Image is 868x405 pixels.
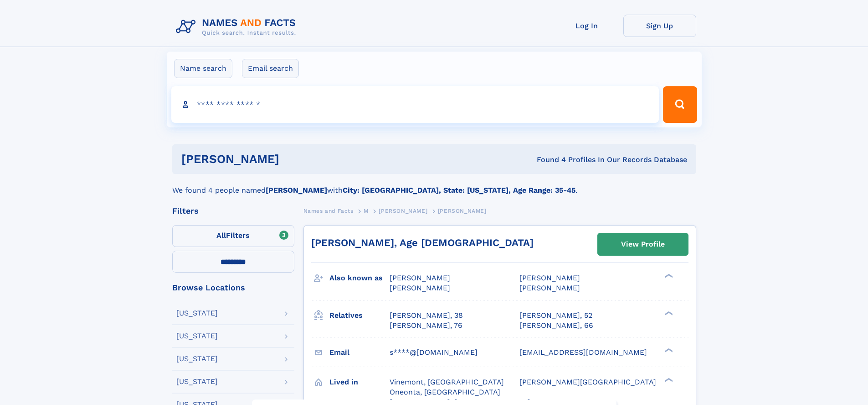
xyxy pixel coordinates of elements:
span: [PERSON_NAME] [379,208,427,214]
div: Browse Locations [172,284,294,292]
h3: Lived in [329,374,390,390]
div: [US_STATE] [176,310,218,317]
span: [PERSON_NAME] [390,274,450,282]
div: ❯ [663,377,673,383]
div: We found 4 people named with . [172,174,696,196]
h1: [PERSON_NAME] [181,153,408,165]
span: [PERSON_NAME][GEOGRAPHIC_DATA] [519,378,656,386]
div: Found 4 Profiles In Our Records Database [408,155,687,165]
span: M [364,208,369,214]
button: Search Button [663,86,697,123]
div: [US_STATE] [176,332,218,340]
h3: Also known as [329,270,390,286]
span: [PERSON_NAME] [519,284,580,292]
div: Filters [172,207,294,215]
div: ❯ [663,273,673,279]
div: [US_STATE] [176,378,218,385]
a: M [364,205,369,216]
span: Oneonta, [GEOGRAPHIC_DATA] [390,388,500,396]
label: Name search [174,59,232,78]
div: ❯ [663,310,673,316]
span: [PERSON_NAME] [438,208,487,214]
h3: Email [329,345,390,360]
span: All [216,231,226,240]
b: [PERSON_NAME] [266,186,327,195]
a: Names and Facts [303,205,354,216]
div: View Profile [621,234,665,255]
a: Sign Up [623,15,696,37]
label: Email search [242,59,299,78]
label: Filters [172,225,294,247]
h3: Relatives [329,308,390,323]
a: Log In [550,15,623,37]
a: [PERSON_NAME] [379,205,427,216]
a: [PERSON_NAME], 52 [519,310,592,321]
span: [EMAIL_ADDRESS][DOMAIN_NAME] [519,348,647,357]
span: Vinemont, [GEOGRAPHIC_DATA] [390,378,504,386]
b: City: [GEOGRAPHIC_DATA], State: [US_STATE], Age Range: 35-45 [343,186,575,195]
a: View Profile [598,233,688,255]
input: search input [171,86,659,123]
div: ❯ [663,347,673,353]
a: [PERSON_NAME], 66 [519,321,593,331]
div: [US_STATE] [176,355,218,363]
a: [PERSON_NAME], 38 [390,310,463,321]
img: Logo Names and Facts [172,15,303,39]
span: [PERSON_NAME] [390,284,450,292]
a: [PERSON_NAME], Age [DEMOGRAPHIC_DATA] [311,237,534,248]
a: [PERSON_NAME], 76 [390,321,462,331]
span: [PERSON_NAME] [519,274,580,282]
